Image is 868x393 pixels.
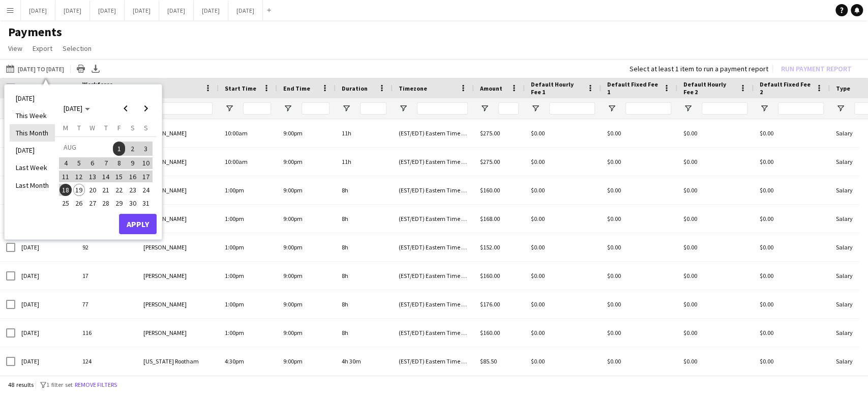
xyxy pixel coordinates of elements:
[21,1,55,20] button: [DATE]
[75,63,87,75] app-action-btn: Print
[225,104,234,113] button: Open Filter Menu
[677,176,754,204] div: $0.00
[219,148,277,176] div: 10:00am
[15,233,76,261] div: [DATE]
[277,347,336,375] div: 9:00pm
[754,262,830,290] div: $0.00
[336,205,393,233] div: 8h
[4,63,66,75] button: [DATE] to [DATE]
[76,262,137,290] div: 17
[86,183,99,196] button: 20-08-2025
[601,319,677,347] div: $0.00
[140,142,152,156] span: 3
[607,80,659,96] span: Default Fixed Fee 1
[336,290,393,318] div: 8h
[219,176,277,204] div: 1:00pm
[601,262,677,290] div: $0.00
[73,171,85,183] span: 12
[754,119,830,147] div: $0.00
[219,205,277,233] div: 1:00pm
[59,157,72,170] span: 4
[59,171,72,183] span: 11
[117,123,121,132] span: F
[33,44,52,53] span: Export
[480,357,497,365] span: $85.50
[243,102,271,115] input: Start Time Filter Input
[143,357,199,365] span: [US_STATE] Rootham
[393,176,474,204] div: (EST/EDT) Eastern Time ([GEOGRAPHIC_DATA] & [GEOGRAPHIC_DATA])
[112,183,126,196] button: 22-08-2025
[127,171,139,183] span: 16
[136,98,156,119] button: Next month
[531,104,540,113] button: Open Filter Menu
[336,319,393,347] div: 8h
[283,104,292,113] button: Open Filter Menu
[677,347,754,375] div: $0.00
[144,123,148,132] span: S
[754,319,830,347] div: $0.00
[683,80,735,96] span: Default Hourly Fee 2
[336,119,393,147] div: 11h
[393,290,474,318] div: (EST/EDT) Eastern Time ([GEOGRAPHIC_DATA] & [GEOGRAPHIC_DATA])
[630,64,768,73] div: Select at least 1 item to run a payment report
[140,184,152,196] span: 24
[677,148,754,176] div: $0.00
[89,63,102,75] app-action-btn: Export XLSX
[336,233,393,261] div: 8h
[277,262,336,290] div: 9:00pm
[86,197,99,209] span: 27
[677,290,754,318] div: $0.00
[126,141,139,156] button: 02-08-2025
[15,262,76,290] div: [DATE]
[677,205,754,233] div: $0.00
[480,129,500,137] span: $275.00
[525,205,601,233] div: $0.00
[72,196,85,210] button: 26-08-2025
[228,1,263,20] button: [DATE]
[677,119,754,147] div: $0.00
[4,42,26,55] a: View
[59,196,72,210] button: 25-08-2025
[677,319,754,347] div: $0.00
[342,104,351,113] button: Open Filter Menu
[754,347,830,375] div: $0.00
[399,104,408,113] button: Open Filter Menu
[72,156,85,170] button: 05-08-2025
[336,176,393,204] div: 8h
[525,347,601,375] div: $0.00
[8,44,22,53] span: View
[99,196,112,210] button: 28-08-2025
[139,170,153,183] button: 17-08-2025
[677,262,754,290] div: $0.00
[159,1,194,20] button: [DATE]
[480,186,500,194] span: $160.00
[55,1,90,20] button: [DATE]
[131,123,135,132] span: S
[601,290,677,318] div: $0.00
[277,176,336,204] div: 9:00pm
[836,85,850,92] span: Type
[73,379,119,390] button: Remove filters
[10,124,55,142] li: This Month
[139,183,153,196] button: 24-08-2025
[601,347,677,375] div: $0.00
[112,141,126,156] button: 01-08-2025
[498,102,519,115] input: Amount Filter Input
[140,171,152,183] span: 17
[58,42,96,55] a: Selection
[86,156,99,170] button: 06-08-2025
[59,99,94,118] button: Choose month and year
[99,183,112,196] button: 21-08-2025
[10,159,55,176] li: Last Week
[399,85,427,92] span: Timezone
[59,170,72,183] button: 11-08-2025
[277,119,336,147] div: 9:00pm
[113,142,125,156] span: 1
[393,319,474,347] div: (EST/EDT) Eastern Time ([GEOGRAPHIC_DATA] & [GEOGRAPHIC_DATA])
[336,148,393,176] div: 11h
[15,290,76,318] div: [DATE]
[10,90,55,107] li: [DATE]
[46,381,73,388] span: 1 filter set
[86,196,99,210] button: 27-08-2025
[59,156,72,170] button: 04-08-2025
